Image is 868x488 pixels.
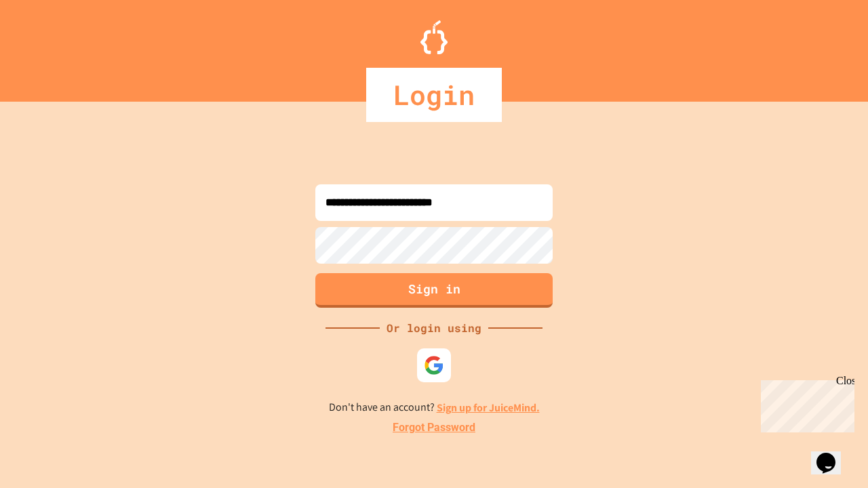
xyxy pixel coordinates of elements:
div: Or login using [380,320,488,336]
img: Logo.svg [420,20,448,54]
div: Chat with us now!Close [5,5,94,86]
iframe: chat widget [811,434,854,474]
a: Sign up for JuiceMind. [437,401,540,415]
iframe: chat widget [755,375,854,432]
div: Login [366,68,502,122]
button: Sign in [315,273,553,308]
img: google-icon.svg [424,355,444,375]
a: Forgot Password [393,420,475,436]
p: Don't have an account? [329,399,540,416]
